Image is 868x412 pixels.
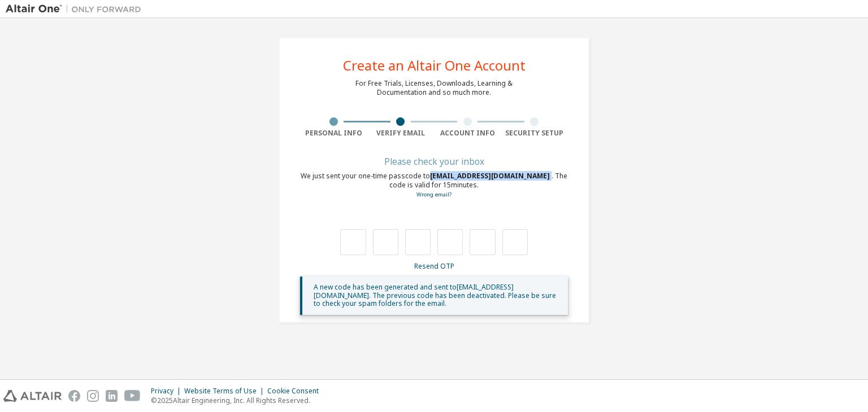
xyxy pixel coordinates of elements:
img: Altair One [6,3,147,15]
span: [EMAIL_ADDRESS][DOMAIN_NAME] [430,171,552,181]
img: youtube.svg [124,390,141,402]
div: Verify Email [367,129,435,138]
div: Create an Altair One Account [343,59,526,72]
div: For Free Trials, Licenses, Downloads, Learning & Documentation and so much more. [355,79,513,97]
div: Website Terms of Use [184,387,267,396]
div: Please check your inbox [300,158,568,165]
div: Privacy [151,387,184,396]
a: Resend OTP [414,261,454,271]
img: altair_logo.svg [3,390,62,402]
div: We just sent your one-time passcode to . The code is valid for 15 minutes. [300,172,568,199]
a: Go back to the registration form [416,191,452,198]
img: linkedin.svg [106,390,118,402]
div: Personal Info [300,129,367,138]
div: Cookie Consent [267,387,325,396]
span: A new code has been generated and sent to [EMAIL_ADDRESS][DOMAIN_NAME] . The previous code has be... [314,282,556,308]
img: instagram.svg [87,390,99,402]
div: Security Setup [501,129,568,138]
img: facebook.svg [68,390,80,402]
p: © 2025 Altair Engineering, Inc. All Rights Reserved. [151,396,325,405]
div: Account Info [434,129,501,138]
